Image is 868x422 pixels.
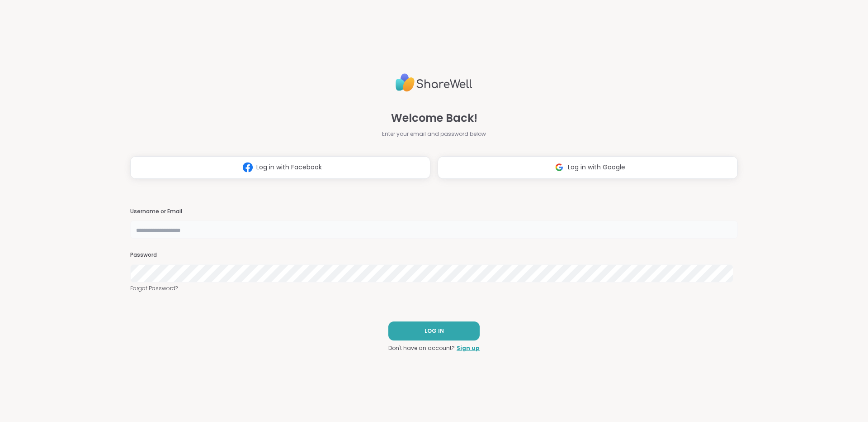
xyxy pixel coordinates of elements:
[457,344,480,352] a: Sign up
[130,208,738,216] h3: Username or Email
[388,321,480,340] button: LOG IN
[391,110,477,126] span: Welcome Back!
[568,163,625,172] span: Log in with Google
[396,70,472,96] img: ShareWell Logo
[130,284,738,293] a: Forgot Password?
[382,130,486,138] span: Enter your email and password below
[130,156,430,179] button: Log in with Facebook
[551,159,568,176] img: ShareWell Logomark
[256,163,322,172] span: Log in with Facebook
[388,344,455,352] span: Don't have an account?
[425,327,444,335] span: LOG IN
[239,159,256,176] img: ShareWell Logomark
[130,251,738,259] h3: Password
[438,156,738,179] button: Log in with Google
